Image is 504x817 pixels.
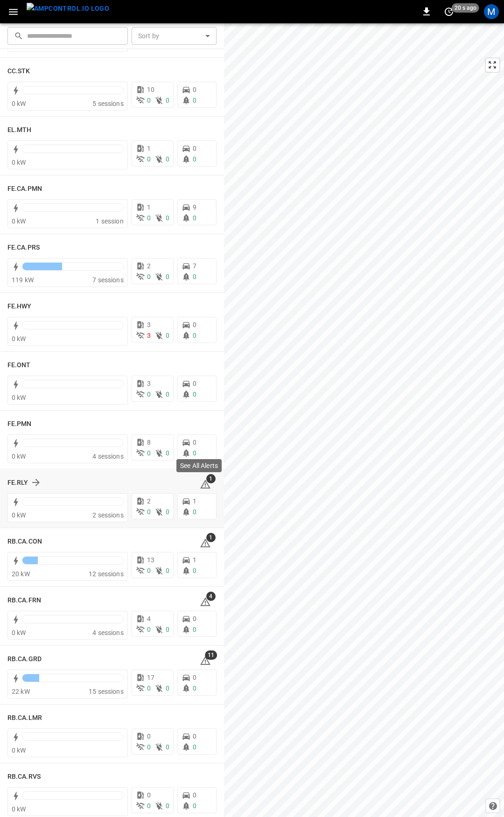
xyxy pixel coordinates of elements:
[12,511,26,519] span: 0 kW
[193,791,196,799] span: 0
[27,3,109,14] img: ampcontrol.io logo
[7,595,41,606] h6: RB.CA.FRN
[147,626,151,633] span: 0
[7,184,42,194] h6: FE.CA.PMN
[193,155,196,163] span: 0
[193,439,196,446] span: 0
[147,155,151,163] span: 0
[147,743,151,751] span: 0
[205,650,217,660] span: 11
[193,497,196,505] span: 1
[12,688,30,695] span: 22 kW
[7,243,40,253] h6: FE.CA.PRS
[12,453,26,460] span: 0 kW
[12,159,26,166] span: 0 kW
[193,145,196,152] span: 0
[89,688,124,695] span: 15 sessions
[441,4,456,19] button: set refresh interval
[193,674,196,681] span: 0
[193,508,196,516] span: 0
[7,360,31,370] h6: FE.ONT
[147,262,151,270] span: 2
[147,321,151,328] span: 3
[166,743,169,751] span: 0
[193,380,196,387] span: 0
[7,301,32,312] h6: FE.HWY
[12,629,26,636] span: 0 kW
[166,391,169,398] span: 0
[166,802,169,810] span: 0
[193,273,196,280] span: 0
[12,394,26,401] span: 0 kW
[7,66,30,77] h6: CC.STK
[147,332,151,339] span: 3
[180,461,218,470] p: See All Alerts
[147,439,151,446] span: 8
[7,419,32,429] h6: FE.PMN
[193,321,196,328] span: 0
[193,733,196,740] span: 0
[193,332,196,339] span: 0
[193,802,196,810] span: 0
[193,615,196,622] span: 0
[12,335,26,342] span: 0 kW
[224,23,504,817] canvas: Map
[147,733,151,740] span: 0
[147,380,151,387] span: 3
[166,155,169,163] span: 0
[147,684,151,692] span: 0
[147,449,151,457] span: 0
[147,791,151,799] span: 0
[147,203,151,211] span: 1
[166,508,169,516] span: 0
[147,508,151,516] span: 0
[147,145,151,152] span: 1
[147,214,151,222] span: 0
[166,273,169,280] span: 0
[193,86,196,93] span: 0
[147,615,151,622] span: 4
[12,805,26,813] span: 0 kW
[193,97,196,104] span: 0
[7,537,42,547] h6: RB.CA.CON
[92,629,124,636] span: 4 sessions
[193,449,196,457] span: 0
[193,214,196,222] span: 0
[206,533,216,542] span: 1
[193,684,196,692] span: 0
[89,570,124,578] span: 12 sessions
[147,391,151,398] span: 0
[147,86,154,93] span: 10
[193,626,196,633] span: 0
[193,743,196,751] span: 0
[193,203,196,211] span: 9
[96,217,123,225] span: 1 session
[166,97,169,104] span: 0
[12,570,30,578] span: 20 kW
[206,474,216,483] span: 1
[193,567,196,574] span: 0
[166,567,169,574] span: 0
[7,713,42,723] h6: RB.CA.LMR
[7,125,32,135] h6: EL.MTH
[7,478,28,488] h6: FE.RLY
[92,453,124,460] span: 4 sessions
[7,654,42,664] h6: RB.CA.GRD
[147,97,151,104] span: 0
[147,674,154,681] span: 17
[193,391,196,398] span: 0
[7,772,41,782] h6: RB.CA.RVS
[206,592,216,601] span: 4
[193,556,196,564] span: 1
[12,100,26,107] span: 0 kW
[166,214,169,222] span: 0
[484,4,499,19] div: profile-icon
[92,511,124,519] span: 2 sessions
[12,217,26,225] span: 0 kW
[147,567,151,574] span: 0
[147,497,151,505] span: 2
[166,449,169,457] span: 0
[452,3,479,13] span: 20 s ago
[193,262,196,270] span: 7
[166,626,169,633] span: 0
